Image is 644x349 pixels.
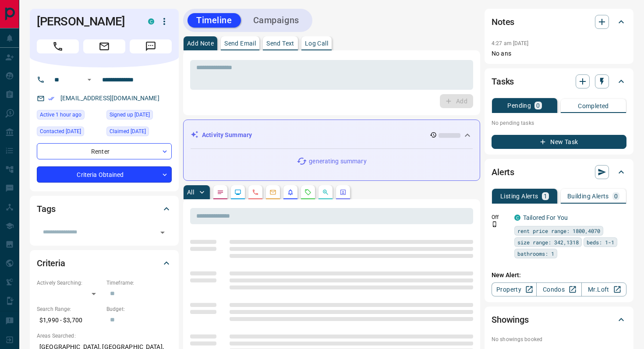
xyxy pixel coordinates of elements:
[500,193,538,199] p: Listing Alerts
[110,127,146,136] span: Claimed [DATE]
[492,11,626,32] div: Notes
[492,40,529,46] p: 4:27 am [DATE]
[188,13,241,28] button: Timeline
[492,15,514,29] h2: Notes
[492,135,626,149] button: New Task
[517,249,554,258] span: bathrooms: 1
[37,198,172,219] div: Tags
[37,166,172,183] div: Criteria Obtained
[187,40,214,46] p: Add Note
[217,189,224,196] svg: Notes
[578,103,609,109] p: Completed
[37,127,102,139] div: Sat Jun 14 2025
[523,214,568,221] a: Tailored For You
[269,189,276,196] svg: Emails
[37,14,135,28] h1: [PERSON_NAME]
[148,18,154,25] div: condos.ca
[492,49,626,58] p: No ans
[37,313,102,328] p: $1,990 - $3,700
[309,157,366,166] p: generating summary
[517,226,600,235] span: rent price range: 1800,4070
[130,39,172,53] span: Message
[244,13,308,28] button: Campaigns
[492,221,498,227] svg: Push Notification Only
[536,282,581,296] a: Condos
[37,256,65,270] h2: Criteria
[37,305,102,313] p: Search Range:
[84,74,95,85] button: Open
[536,102,540,109] p: 0
[187,189,194,195] p: All
[492,271,626,280] p: New Alert:
[517,238,579,247] span: size range: 342,1318
[110,110,150,119] span: Signed up [DATE]
[492,335,626,343] p: No showings booked
[40,110,81,119] span: Active 1 hour ago
[83,39,125,53] span: Email
[287,189,294,196] svg: Listing Alerts
[37,253,172,274] div: Criteria
[60,95,159,102] a: [EMAIL_ADDRESS][DOMAIN_NAME]
[514,215,520,221] div: condos.ca
[492,74,514,88] h2: Tasks
[492,309,626,330] div: Showings
[322,189,329,196] svg: Opportunities
[40,127,81,136] span: Contacted [DATE]
[106,279,172,287] p: Timeframe:
[492,162,626,183] div: Alerts
[492,282,537,296] a: Property
[305,40,328,46] p: Log Call
[106,127,172,139] div: Sat Jun 14 2025
[48,95,54,102] svg: Email Verified
[156,226,169,239] button: Open
[266,40,294,46] p: Send Text
[492,213,509,221] p: Off
[106,305,172,313] p: Budget:
[340,189,347,196] svg: Agent Actions
[106,110,172,122] div: Sat Jun 14 2025
[252,189,259,196] svg: Calls
[492,313,529,327] h2: Showings
[544,193,547,199] p: 1
[37,39,79,53] span: Call
[37,202,55,216] h2: Tags
[234,189,241,196] svg: Lead Browsing Activity
[614,193,618,199] p: 0
[224,40,256,46] p: Send Email
[37,143,172,159] div: Renter
[492,71,626,92] div: Tasks
[492,116,626,130] p: No pending tasks
[37,279,102,287] p: Actively Searching:
[567,193,609,199] p: Building Alerts
[492,165,514,179] h2: Alerts
[37,332,172,340] p: Areas Searched:
[202,130,252,140] p: Activity Summary
[37,110,102,122] div: Tue Aug 12 2025
[581,282,626,296] a: Mr.Loft
[304,189,311,196] svg: Requests
[191,127,473,143] div: Activity Summary
[587,238,614,247] span: beds: 1-1
[507,102,531,109] p: Pending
